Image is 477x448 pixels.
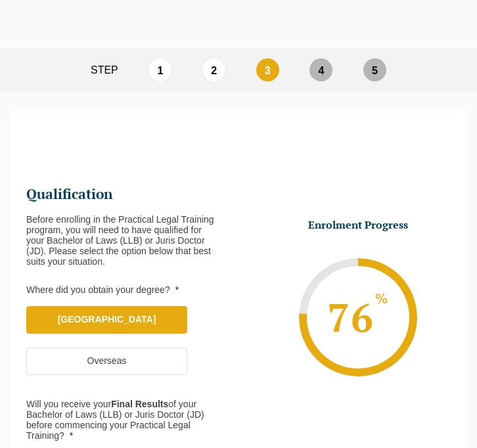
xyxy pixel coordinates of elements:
[375,294,389,306] sup: %
[26,347,187,375] label: Overseas
[26,185,228,204] h2: Qualification
[111,399,168,409] strong: Final Results
[276,218,440,232] h3: Enrolment Progress
[26,285,228,296] label: Where did you obtain your degree?
[91,62,118,78] p: STEP
[260,59,275,82] span: 3
[26,214,228,267] div: Before enrolling in the Practical Legal Training program, you will need to have qualified for you...
[26,399,217,441] label: Will you receive your of your Bachelor of Laws (LLB) or Juris Doctor (JD) before commencing your ...
[313,59,329,82] span: 4
[206,59,221,82] span: 2
[152,59,168,82] span: 1
[26,306,187,334] label: [GEOGRAPHIC_DATA]
[367,59,382,82] span: 5
[325,291,391,344] span: 76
